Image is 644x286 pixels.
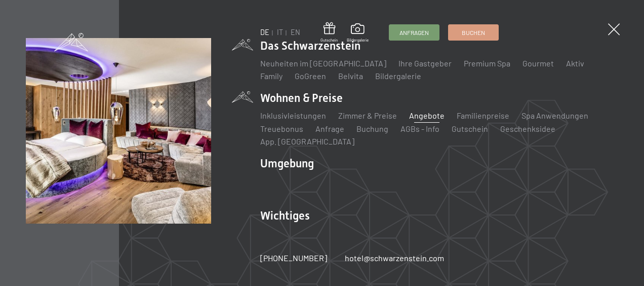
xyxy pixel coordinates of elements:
[457,111,509,120] a: Familienpreise
[449,25,498,40] a: Buchen
[338,111,397,120] a: Zimmer & Preise
[400,124,439,133] a: AGBs - Info
[320,22,338,43] a: Gutschein
[260,71,283,81] a: Family
[320,38,338,43] span: Gutschein
[295,71,326,81] a: GoGreen
[260,58,386,68] a: Neuheiten im [GEOGRAPHIC_DATA]
[347,23,369,43] a: Bildergalerie
[345,253,444,264] a: hotel@schwarzenstein.com
[452,124,488,133] a: Gutschein
[399,28,429,37] span: Anfragen
[398,58,452,68] a: Ihre Gastgeber
[375,71,421,81] a: Bildergalerie
[522,58,554,68] a: Gourmet
[338,71,363,81] a: Belvita
[389,25,439,40] a: Anfragen
[347,38,369,43] span: Bildergalerie
[315,124,344,133] a: Anfrage
[277,28,283,37] a: IT
[462,28,485,37] span: Buchen
[260,253,327,264] a: [PHONE_NUMBER]
[260,253,327,263] span: [PHONE_NUMBER]
[356,124,388,133] a: Buchung
[260,124,303,133] a: Treuebonus
[566,58,584,68] a: Aktiv
[464,58,510,68] a: Premium Spa
[291,28,300,37] a: EN
[260,111,326,120] a: Inklusivleistungen
[500,124,555,133] a: Geschenksidee
[260,28,269,37] a: DE
[521,111,588,120] a: Spa Anwendungen
[409,111,445,120] a: Angebote
[260,136,354,146] a: App. [GEOGRAPHIC_DATA]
